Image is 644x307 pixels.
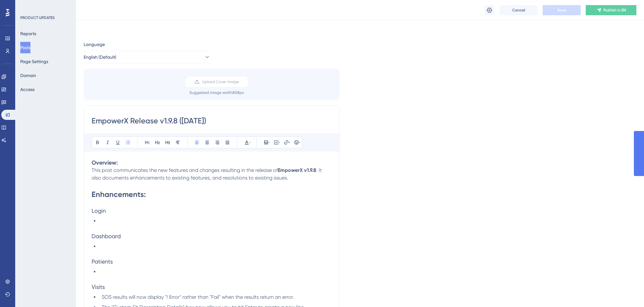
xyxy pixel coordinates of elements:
button: Reports [20,28,36,39]
span: This post communicates the new features and changes resulting in the release of [92,167,278,173]
span: English (Default) [84,53,116,61]
span: Login [92,207,106,214]
span: Patients [92,258,113,265]
button: Save [543,5,581,15]
button: Access [20,84,35,95]
span: Language [84,41,105,48]
span: Visits [92,284,105,290]
span: SOS results will now display "! Error" rather than "Fail" when the results return an error. [102,294,294,300]
span: Save [557,8,566,13]
button: Publish in EN [586,5,636,15]
button: Page Settings [20,56,48,67]
div: PRODUCT UPDATES [20,15,55,20]
span: Upload Cover Image [202,79,239,84]
span: Publish in EN [603,8,626,13]
button: Domain [20,70,36,81]
button: Posts [20,42,30,53]
input: Post Title [92,116,332,126]
iframe: UserGuiding AI Assistant Launcher [617,282,636,301]
strong: Enhancements: [92,190,146,199]
span: Cancel [512,8,525,13]
span: Dashboard [92,233,121,239]
button: English (Default) [84,51,210,63]
div: Suggested image width 808 px [189,90,244,95]
button: Cancel [500,5,538,15]
strong: Overview: [92,159,118,166]
strong: EmpowerX v1.9.8 [278,167,316,173]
